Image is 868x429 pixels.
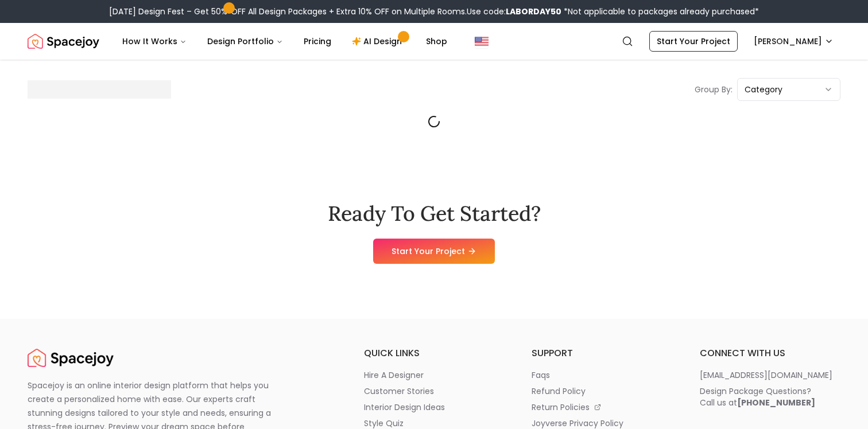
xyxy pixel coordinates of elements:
[364,385,434,397] p: customer stories
[364,385,505,397] a: customer stories
[364,401,505,413] a: interior design ideas
[364,369,424,381] p: hire a designer
[364,418,505,429] a: style quiz
[328,202,541,225] h2: Ready To Get Started?
[364,401,445,413] p: interior design ideas
[294,30,340,53] a: Pricing
[506,6,561,17] b: LABORDAY50
[467,6,561,17] span: Use code:
[532,418,623,429] p: joyverse privacy policy
[695,84,733,95] p: Group By:
[113,30,456,53] nav: Main
[700,385,840,408] a: Design Package Questions?Call us at[PHONE_NUMBER]
[700,369,832,381] p: [EMAIL_ADDRESS][DOMAIN_NAME]
[373,239,495,264] a: Start Your Project
[343,30,414,53] a: AI Design
[561,6,759,17] span: *Not applicable to packages already purchased*
[532,369,550,381] p: faqs
[700,346,840,360] h6: connect with us
[28,346,114,369] a: Spacejoy
[532,401,672,413] a: return policies
[475,34,489,48] img: United States
[364,346,505,360] h6: quick links
[700,369,840,381] a: [EMAIL_ADDRESS][DOMAIN_NAME]
[532,346,672,360] h6: support
[28,30,99,53] a: Spacejoy
[532,418,672,429] a: joyverse privacy policy
[532,369,672,381] a: faqs
[364,369,505,381] a: hire a designer
[28,30,99,53] img: Spacejoy Logo
[737,397,815,408] b: [PHONE_NUMBER]
[532,385,586,397] p: refund policy
[109,6,759,17] div: [DATE] Design Fest – Get 50% OFF All Design Packages + Extra 10% OFF on Multiple Rooms.
[113,30,196,53] button: How It Works
[532,401,590,413] p: return policies
[417,30,456,53] a: Shop
[649,31,738,52] a: Start Your Project
[28,346,114,369] img: Spacejoy Logo
[700,385,815,408] div: Design Package Questions? Call us at
[28,23,840,60] nav: Global
[532,385,672,397] a: refund policy
[747,31,840,52] button: [PERSON_NAME]
[364,418,404,429] p: style quiz
[198,30,292,53] button: Design Portfolio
